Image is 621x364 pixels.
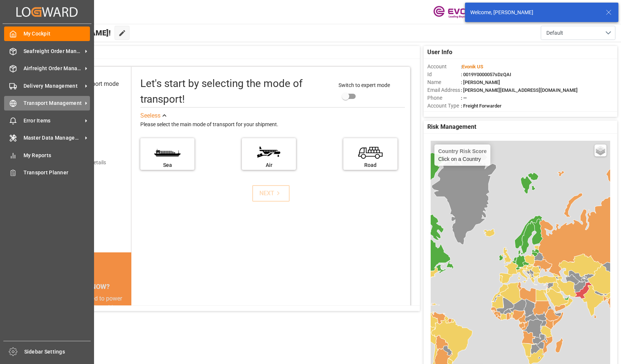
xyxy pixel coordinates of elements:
[461,103,502,109] span: : Freight Forwarder
[252,185,290,202] button: NEXT
[24,117,82,125] span: Error Items
[470,9,599,16] div: Welcome, [PERSON_NAME]
[438,148,487,162] div: Click on a Country
[24,134,82,142] span: Master Data Management
[24,47,82,55] span: Seafreight Order Management
[140,111,160,120] div: See less
[595,144,606,156] a: Layers
[461,87,578,93] span: : [PERSON_NAME][EMAIL_ADDRESS][DOMAIN_NAME]
[4,27,90,41] a: My Cockpit
[24,65,82,72] span: Airfreight Order Management
[4,165,90,180] a: Transport Planner
[461,64,483,69] span: :
[427,86,461,94] span: Email Address
[546,29,563,37] span: Default
[140,76,331,107] div: Let's start by selecting the mode of transport!
[433,6,482,19] img: Evonik-brand-mark-Deep-Purple-RGB.jpeg_1700498283.jpeg
[461,80,500,85] span: : [PERSON_NAME]
[338,82,390,88] span: Switch to expert mode
[144,161,191,169] div: Sea
[4,148,90,162] a: My Reports
[347,161,394,169] div: Road
[438,148,487,154] h4: Country Risk Score
[427,102,461,110] span: Account Type
[427,48,452,57] span: User Info
[427,71,461,78] span: Id
[427,94,461,102] span: Phone
[24,82,82,90] span: Delivery Management
[24,169,90,177] span: Transport Planner
[541,26,615,40] button: open menu
[427,78,461,86] span: Name
[461,95,467,101] span: : —
[24,348,91,356] span: Sidebar Settings
[24,99,82,107] span: Transport Management
[24,30,90,38] span: My Cockpit
[246,161,292,169] div: Air
[461,72,511,77] span: : 0019Y0000057sDzQAI
[427,63,461,71] span: Account
[427,122,476,131] span: Risk Management
[462,64,483,69] span: Evonik US
[259,189,282,198] div: NEXT
[140,120,405,129] div: Please select the main mode of transport for your shipment.
[24,152,90,159] span: My Reports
